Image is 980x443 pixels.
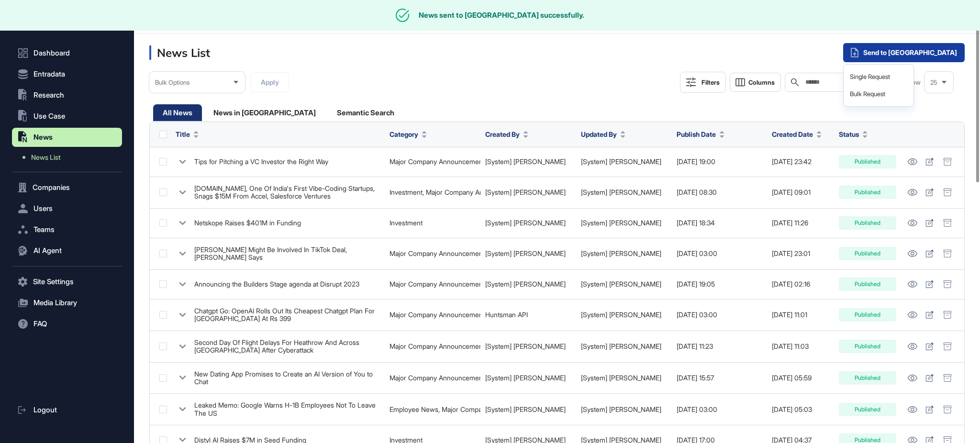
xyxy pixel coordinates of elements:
a: News List [17,149,122,166]
a: [System] [PERSON_NAME] [485,342,566,350]
div: News sent to [GEOGRAPHIC_DATA] successfully. [419,11,584,20]
span: Entradata [33,70,65,78]
button: Companies [12,178,122,197]
div: Published [839,308,896,321]
button: AI Agent [12,241,122,260]
button: Category [390,129,427,139]
div: Major Company Announcement [390,280,476,288]
span: Updated By [581,129,617,139]
div: [DATE] 23:01 [772,250,829,257]
div: Leaked Memo: Google Warns H-1B Employees Not To Leave The US [194,401,380,417]
div: [DATE] 11:23 [677,343,762,350]
div: New Dating App Promises to Create an AI Version of You to Chat [194,370,380,386]
div: Employee News, Major Company Announcement [390,406,476,413]
span: Dashboard [33,49,70,57]
a: [System] [PERSON_NAME] [485,188,566,196]
div: Major Company Announcement [390,343,476,350]
div: [DATE] 03:00 [677,250,762,257]
span: Title [176,129,190,139]
span: Columns [748,79,775,86]
span: Publish Date [677,129,716,139]
span: Research [33,91,64,99]
a: [System] [PERSON_NAME] [485,374,566,382]
div: Published [839,186,896,199]
div: Investment [390,219,476,227]
button: Filters [680,72,726,93]
a: Dashboard [12,44,122,63]
a: [System] [PERSON_NAME] [581,405,661,413]
a: Logout [12,400,122,420]
h3: News List [149,45,210,60]
div: [DATE] 11:26 [772,219,829,227]
button: FAQ [12,314,122,333]
a: [System] [PERSON_NAME] [485,157,566,166]
a: [System] [PERSON_NAME] [581,310,661,319]
div: [DATE] 05:59 [772,374,829,382]
div: Published [839,371,896,385]
div: Major Company Announcement [390,374,476,382]
div: [DATE] 23:42 [772,158,829,166]
span: News List [31,154,61,161]
div: [DATE] 03:00 [677,311,762,319]
a: [System] [PERSON_NAME] [581,219,661,227]
div: Semantic Search [327,104,404,121]
div: Published [839,155,896,168]
span: Use Case [33,112,65,120]
span: Teams [33,226,55,233]
span: FAQ [33,320,47,328]
a: [System] [PERSON_NAME] [485,249,566,257]
span: Bulk Options [155,79,189,86]
div: Tips for Pitching a VC Investor the Right Way [194,158,328,166]
span: AI Agent [33,247,62,255]
button: Title [176,129,199,139]
button: News [12,128,122,147]
button: Created Date [772,129,822,139]
span: Created By [485,129,520,139]
div: [DATE] 05:03 [772,406,829,413]
span: News [33,133,53,141]
div: Published [839,216,896,230]
span: Logout [33,406,57,414]
div: Send to [GEOGRAPHIC_DATA] [843,43,965,62]
span: Media Library [33,299,77,307]
div: Single Request [847,68,910,86]
div: Published [839,403,896,416]
button: Updated By [581,129,625,139]
div: Bulk Request [847,86,910,103]
div: [DATE] 03:00 [677,406,762,413]
div: Major Company Announcement [390,311,476,319]
span: Users [33,205,53,212]
div: Netskope Raises $401M in Funding [194,219,301,227]
button: Use Case [12,107,122,126]
div: Announcing the Builders Stage agenda at Disrupt 2023 [194,280,359,288]
div: [DATE] 11:01 [772,311,829,319]
div: [DATE] 08:30 [677,188,762,196]
button: Entradata [12,65,122,84]
button: Publish Date [677,129,724,139]
a: [System] [PERSON_NAME] [581,249,661,257]
button: Users [12,199,122,218]
span: 25 [930,79,937,86]
span: Companies [33,184,70,191]
div: Investment, Major Company Announcement [390,188,476,196]
button: Status [839,129,868,139]
a: [System] [PERSON_NAME] [581,157,661,166]
div: Filters [702,78,720,86]
div: [PERSON_NAME] Might Be Involved In TikTok Deal, [PERSON_NAME] Says [194,246,380,262]
div: Chatgpt Go: OpenAI Rolls Out Its Cheapest Chatgpt Plan For [GEOGRAPHIC_DATA] At Rs 399 [194,307,380,323]
div: [DATE] 09:01 [772,188,829,196]
div: Major Company Announcement [390,250,476,257]
div: [DATE] 19:00 [677,158,762,166]
div: Published [839,277,896,291]
span: Category [390,129,418,139]
span: Created Date [772,129,813,139]
a: [System] [PERSON_NAME] [581,374,661,382]
button: Created By [485,129,528,139]
span: Site Settings [33,278,74,286]
a: [System] [PERSON_NAME] [581,188,661,196]
div: [DOMAIN_NAME], One Of India's First Vibe-Coding Startups, Snags $15M From Accel, Salesforce Ventures [194,185,380,200]
button: Columns [730,73,781,92]
div: [DATE] 19:05 [677,280,762,288]
button: Research [12,86,122,105]
button: Site Settings [12,272,122,291]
